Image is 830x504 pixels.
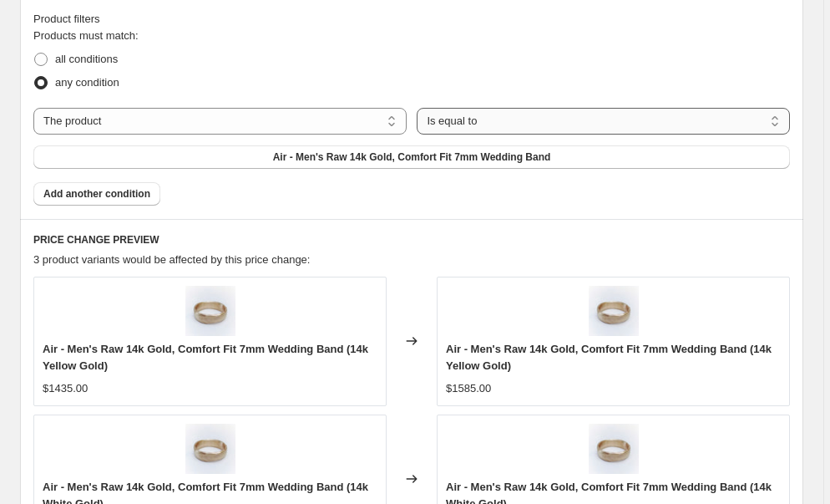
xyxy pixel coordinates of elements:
div: $1435.00 [43,380,88,397]
button: Add another condition [33,182,160,206]
img: image_ae7551ae-e267-49bb-9518-8f469f78da74_80x.jpg [589,424,639,474]
div: Product filters [33,11,790,28]
img: image_ae7551ae-e267-49bb-9518-8f469f78da74_80x.jpg [589,286,639,336]
img: image_ae7551ae-e267-49bb-9518-8f469f78da74_80x.jpg [185,286,235,336]
div: $1585.00 [446,380,491,397]
img: image_ae7551ae-e267-49bb-9518-8f469f78da74_80x.jpg [185,424,235,474]
span: Air - Men's Raw 14k Gold, Comfort Fit 7mm Wedding Band (14k Yellow Gold) [43,343,368,372]
span: any condition [55,76,119,89]
span: Add another condition [43,187,150,201]
span: Products must match: [33,29,139,42]
span: Air - Men's Raw 14k Gold, Comfort Fit 7mm Wedding Band (14k Yellow Gold) [446,343,772,372]
h6: PRICE CHANGE PREVIEW [33,233,790,247]
span: all conditions [55,53,118,65]
button: Air - Men's Raw 14k Gold, Comfort Fit 7mm Wedding Band [33,145,790,169]
span: Air - Men's Raw 14k Gold, Comfort Fit 7mm Wedding Band [273,150,551,164]
span: 3 product variants would be affected by this price change: [33,253,310,266]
